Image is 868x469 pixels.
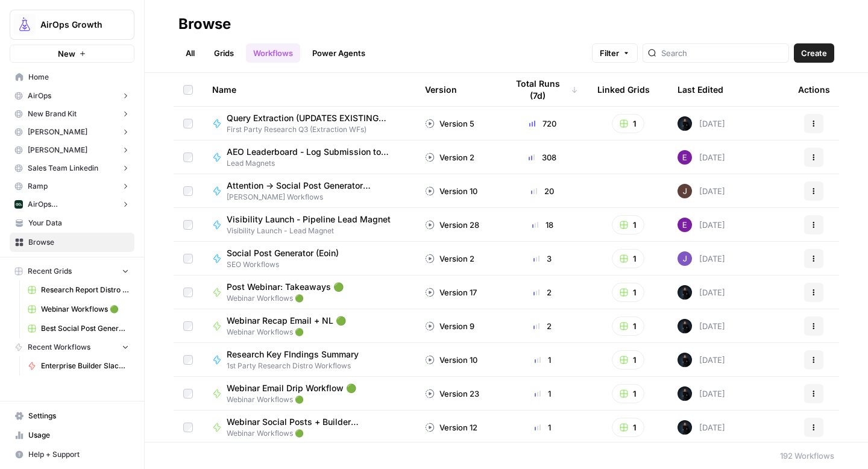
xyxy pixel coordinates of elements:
[28,90,51,101] span: AirOps
[10,45,134,63] button: New
[612,316,644,336] button: 1
[212,247,406,270] a: Social Post Generator (Eoin)SEO Workflows
[678,251,692,266] img: ubsf4auoma5okdcylokeqxbo075l
[678,184,725,198] div: [DATE]
[28,342,90,353] span: Recent Workflows
[678,73,723,106] div: Last Edited
[28,266,72,277] span: Recent Grids
[612,215,644,234] button: 1
[28,237,129,248] span: Browse
[28,181,48,192] span: Ramp
[212,112,406,135] a: Query Extraction (UPDATES EXISTING RECORD - Do not alter)First Party Research Q3 (Extraction WFs)
[227,158,406,169] span: Lead Magnets
[425,151,474,163] div: Version 2
[227,348,359,360] span: Research Key FIndings Summary
[507,354,578,366] div: 1
[227,247,339,259] span: Social Post Generator (Eoin)
[507,151,578,163] div: 308
[600,47,619,59] span: Filter
[227,428,406,439] span: Webinar Workflows 🟢
[678,218,725,232] div: [DATE]
[612,114,644,133] button: 1
[28,163,98,174] span: Sales Team Linkedin
[678,353,692,367] img: mae98n22be7w2flmvint2g1h8u9g
[10,177,134,195] button: Ramp
[212,213,406,236] a: Visibility Launch - Pipeline Lead MagnetVisibility Launch - Lead Magnet
[227,124,406,135] span: First Party Research Q3 (Extraction WFs)
[425,286,477,298] div: Version 17
[10,159,134,177] button: Sales Team Linkedin
[227,259,348,270] span: SEO Workflows
[794,43,834,63] button: Create
[28,218,129,228] span: Your Data
[212,73,406,106] div: Name
[678,116,725,131] div: [DATE]
[22,319,134,338] a: Best Social Post Generator Ever Grid
[425,388,479,400] div: Version 23
[227,281,344,293] span: Post Webinar: Takeaways 🟢
[678,319,725,333] div: [DATE]
[227,293,353,304] span: Webinar Workflows 🟢
[178,14,231,34] div: Browse
[678,319,692,333] img: mae98n22be7w2flmvint2g1h8u9g
[207,43,241,63] a: Grids
[507,185,578,197] div: 20
[425,219,479,231] div: Version 28
[10,338,134,356] button: Recent Workflows
[212,416,406,439] a: Webinar Social Posts + Builder Community Workflow 🟢Webinar Workflows 🟢
[678,420,692,435] img: mae98n22be7w2flmvint2g1h8u9g
[227,382,356,394] span: Webinar Email Drip Workflow 🟢
[612,350,644,370] button: 1
[612,283,644,302] button: 1
[425,73,457,106] div: Version
[28,109,77,119] span: New Brand Kit
[507,388,578,400] div: 1
[227,315,346,327] span: Webinar Recap Email + NL 🟢
[678,285,692,300] img: mae98n22be7w2flmvint2g1h8u9g
[678,150,725,165] div: [DATE]
[212,180,406,203] a: Attention -> Social Post Generator Cleaning[PERSON_NAME] Workflows
[425,354,477,366] div: Version 10
[41,285,129,295] span: Research Report Distro Workflows
[425,320,474,332] div: Version 9
[10,262,134,280] button: Recent Grids
[801,47,827,59] span: Create
[661,47,784,59] input: Search
[678,218,692,232] img: tb834r7wcu795hwbtepf06oxpmnl
[10,233,134,252] a: Browse
[507,253,578,265] div: 3
[14,200,23,209] img: yjux4x3lwinlft1ym4yif8lrli78
[58,48,75,60] span: New
[178,43,202,63] a: All
[22,356,134,376] a: Enterprise Builder Slack Message
[10,123,134,141] button: [PERSON_NAME]
[10,87,134,105] button: AirOps
[227,213,391,225] span: Visibility Launch - Pipeline Lead Magnet
[10,406,134,426] a: Settings
[212,146,406,169] a: AEO Leaderboard - Log Submission to GridLead Magnets
[10,141,134,159] button: [PERSON_NAME]
[212,315,406,338] a: Webinar Recap Email + NL 🟢Webinar Workflows 🟢
[14,14,36,36] img: AirOps Growth Logo
[212,281,406,304] a: Post Webinar: Takeaways 🟢Webinar Workflows 🟢
[678,420,725,435] div: [DATE]
[507,219,578,231] div: 18
[28,145,87,156] span: [PERSON_NAME]
[612,418,644,437] button: 1
[10,213,134,233] a: Your Data
[246,43,300,63] a: Workflows
[10,105,134,123] button: New Brand Kit
[40,19,113,31] span: AirOps Growth
[41,360,129,371] span: Enterprise Builder Slack Message
[28,199,116,210] span: AirOps ([GEOGRAPHIC_DATA])
[780,450,834,462] div: 192 Workflows
[10,10,134,40] button: Workspace: AirOps Growth
[227,394,366,405] span: Webinar Workflows 🟢
[678,150,692,165] img: tb834r7wcu795hwbtepf06oxpmnl
[425,253,474,265] div: Version 2
[507,118,578,130] div: 720
[678,353,725,367] div: [DATE]
[212,382,406,405] a: Webinar Email Drip Workflow 🟢Webinar Workflows 🟢
[507,320,578,332] div: 2
[28,72,129,83] span: Home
